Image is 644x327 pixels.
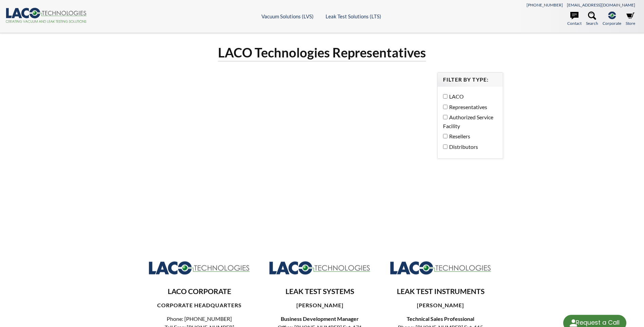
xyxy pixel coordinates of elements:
label: Resellers [443,132,494,141]
strong: [PERSON_NAME] [296,302,344,308]
a: Leak Test Solutions (LTS) [326,13,381,19]
label: LACO [443,92,494,101]
img: Logo_LACO-TECH_hi-res.jpg [269,261,371,275]
h3: LEAK TEST INSTRUMENTS [388,287,493,296]
strong: Technical Sales Professional [407,315,474,322]
h3: LACO CORPORATE [146,287,252,296]
h3: LEAK TEST SYSTEMS [267,287,373,296]
strong: Business Development Manager [281,315,359,322]
strong: [PERSON_NAME] [417,302,464,308]
a: Search [586,12,598,27]
a: [EMAIL_ADDRESS][DOMAIN_NAME] [567,2,635,7]
img: Logo_LACO-TECH_hi-res.jpg [148,261,250,275]
input: Authorized Service Facility [443,115,447,119]
input: Resellers [443,134,447,138]
input: Representatives [443,105,447,109]
strong: CORPORATE HEADQUARTERS [157,302,242,308]
input: Distributors [443,144,447,149]
a: Store [626,12,635,27]
h1: LACO Technologies Representatives [218,44,426,62]
h4: Filter by Type: [443,76,497,83]
span: Corporate [603,20,621,27]
input: LACO [443,94,447,99]
label: Authorized Service Facility [443,113,494,130]
label: Representatives [443,103,494,111]
a: Contact [567,12,582,27]
a: [PHONE_NUMBER] [527,2,563,7]
img: Logo_LACO-TECH_hi-res.jpg [390,261,492,275]
a: Vacuum Solutions (LVS) [261,13,314,19]
label: Distributors [443,142,494,151]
